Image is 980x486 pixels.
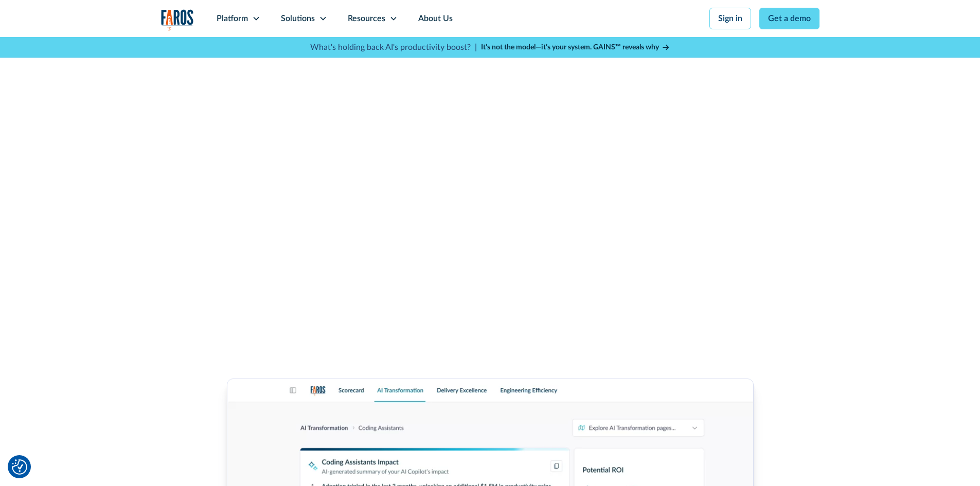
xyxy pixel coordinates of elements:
[481,44,659,51] strong: It’s not the model—it’s your system. GAINS™ reveals why
[12,459,27,475] button: Cookie Settings
[12,459,27,475] img: Revisit consent button
[310,41,477,53] p: What's holding back AI's productivity boost? |
[759,8,819,29] a: Get a demo
[161,9,194,30] a: home
[348,12,385,25] div: Resources
[217,12,248,25] div: Platform
[709,8,751,29] a: Sign in
[281,12,315,25] div: Solutions
[481,42,670,53] a: It’s not the model—it’s your system. GAINS™ reveals why
[161,9,194,30] img: Logo of the analytics and reporting company Faros.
